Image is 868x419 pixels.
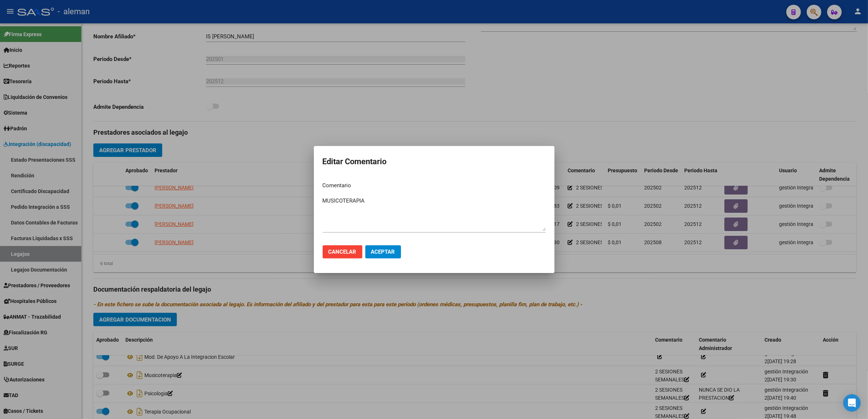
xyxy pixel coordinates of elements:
[323,245,362,258] button: Cancelar
[328,249,357,255] span: Cancelar
[323,155,546,169] h2: Editar Comentario
[843,394,861,412] div: Open Intercom Messenger
[323,181,546,190] p: Comentario
[371,249,395,255] span: Aceptar
[365,245,401,258] button: Aceptar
